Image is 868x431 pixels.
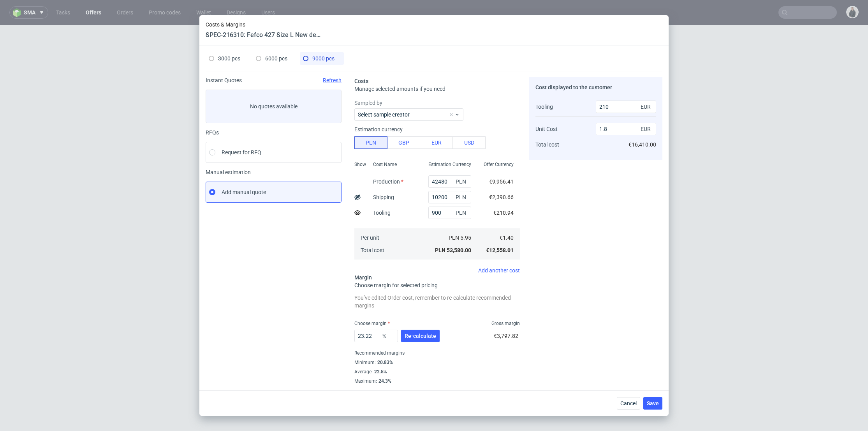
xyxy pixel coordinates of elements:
[500,235,514,241] span: €1.40
[428,191,471,203] input: 0.00
[647,401,659,406] span: Save
[435,247,471,253] span: PLN 53,580.00
[494,333,518,339] span: €3,797.82
[206,31,322,39] header: SPEC-216310: Fefco 427 Size L New design + white print
[218,55,240,62] span: 3000 pcs
[354,367,520,376] div: Average :
[484,161,514,168] span: Offer Currency
[493,210,514,216] span: €210.94
[354,358,520,367] div: Minimum :
[387,136,420,149] button: GBP
[206,169,342,175] span: Manual estimation
[354,161,366,168] span: Show
[535,141,559,148] span: Total cost
[373,369,387,375] div: 22.5%
[354,267,520,274] div: Add another cost
[596,101,656,113] input: 0.00
[617,397,640,410] button: Cancel
[354,274,372,281] span: Margin
[449,235,471,241] span: PLN 5.95
[454,176,470,187] span: PLN
[405,333,436,339] span: Re-calculate
[381,330,396,341] span: %
[452,136,486,149] button: USD
[428,207,471,219] input: 0.00
[428,175,471,188] input: 0.00
[354,321,390,326] label: Choose margin
[535,126,558,132] span: Unit Cost
[491,320,520,327] span: Gross margin
[454,192,470,203] span: PLN
[265,55,287,62] span: 6000 pcs
[454,207,470,218] span: PLN
[354,126,403,132] label: Estimation currency
[354,78,368,84] span: Costs
[535,84,612,90] span: Cost displayed to the customer
[354,86,445,92] span: Manage selected amounts if you need
[643,397,662,410] button: Save
[361,235,379,241] span: Per unit
[354,348,520,358] div: Recommended margins
[373,178,403,185] label: Production
[377,378,391,384] div: 24.3%
[373,194,394,200] label: Shipping
[206,21,322,28] span: Costs & Margins
[620,401,637,406] span: Cancel
[639,124,655,134] span: EUR
[401,330,440,342] button: Re-calculate
[354,99,520,107] label: Sampled by
[373,210,391,216] label: Tooling
[535,104,553,110] span: Tooling
[206,77,342,83] div: Instant Quotes
[206,129,342,136] div: RFQs
[639,101,655,112] span: EUR
[354,330,398,342] input: 0.00
[489,178,514,185] span: €9,956.41
[489,194,514,200] span: €2,390.66
[629,141,656,148] span: €16,410.00
[361,247,384,253] span: Total cost
[222,148,261,156] span: Request for RFQ
[354,136,387,149] button: PLN
[376,359,393,366] div: 20.83%
[428,161,471,168] span: Estimation Currency
[323,77,342,83] span: Refresh
[373,161,397,168] span: Cost Name
[354,292,520,311] div: You’ve edited Order cost, remember to re-calculate recommended margins
[312,55,335,62] span: 9000 pcs
[420,136,453,149] button: EUR
[206,90,342,123] label: No quotes available
[222,188,266,196] span: Add manual quote
[486,247,514,253] span: €12,558.01
[358,111,410,118] label: Select sample creator
[354,282,438,288] span: Choose margin for selected pricing
[354,376,520,384] div: Maximum :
